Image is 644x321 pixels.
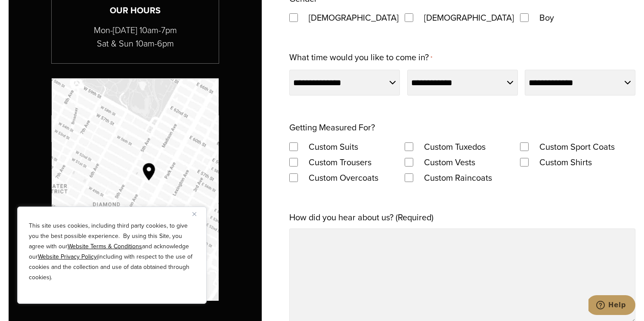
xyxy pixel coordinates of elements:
legend: Getting Measured For? [289,120,375,135]
label: Custom Sport Coats [531,139,623,154]
label: Boy [531,10,563,25]
label: What time would you like to come in? [289,49,432,66]
p: Mon-[DATE] 10am-7pm Sat & Sun 10am-6pm [52,24,219,50]
a: Map to Alan David Custom [52,78,219,301]
label: Custom Suits [300,139,367,154]
button: Close [192,209,203,219]
label: Custom Shirts [531,154,601,170]
iframe: Opens a widget where you can chat to one of our agents [588,295,635,317]
label: Custom Trousers [300,154,380,170]
label: How did you hear about us? (Required) [289,210,433,225]
a: Website Terms & Conditions [68,242,142,251]
img: Close [192,212,196,216]
label: Custom Vests [415,154,484,170]
label: Custom Overcoats [300,170,387,185]
p: This site uses cookies, including third party cookies, to give you the best possible experience. ... [29,221,195,283]
a: Website Privacy Policy [38,252,97,261]
img: Google map with pin showing Alan David location at Madison Avenue & 53rd Street NY [52,78,219,301]
h3: Our Hours [52,4,219,17]
label: [DEMOGRAPHIC_DATA] [415,10,517,25]
label: Custom Raincoats [415,170,501,185]
label: Custom Tuxedos [415,139,494,154]
label: [DEMOGRAPHIC_DATA] [300,10,402,25]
